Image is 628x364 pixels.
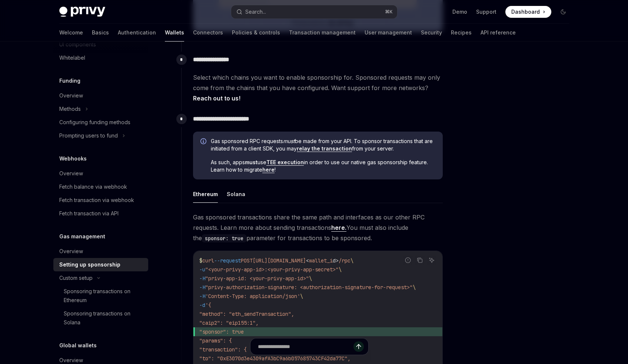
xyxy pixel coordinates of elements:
a: Transaction management [289,24,356,42]
span: -H [199,275,205,282]
span: Gas sponsored transactions share the same path and interfaces as our other RPC requests. Learn mo... [193,212,443,243]
span: -H [199,284,205,291]
a: Policies & controls [232,24,280,42]
span: < [306,257,309,264]
a: Welcome [59,24,83,42]
span: Dashboard [511,8,540,16]
div: Custom setup [59,274,93,282]
span: curl [202,257,214,264]
div: Overview [59,91,83,100]
h5: Global wallets [59,341,97,350]
a: Security [421,24,442,42]
button: Send message [353,341,364,352]
code: sponsor: true [202,234,246,242]
a: Overview [53,245,148,258]
a: Whitelabel [53,51,148,64]
a: Demo [452,8,467,16]
span: $ [199,257,202,264]
a: Configuring funding methods [53,116,148,129]
div: Configuring funding methods [59,118,130,127]
div: Search... [245,7,266,16]
button: Ask AI [427,255,436,265]
span: \ [339,266,342,273]
div: Sponsoring transactions on Solana [64,309,144,327]
span: "<your-privy-app-id>:<your-privy-app-secret>" [205,266,339,273]
span: --request [214,257,241,264]
span: "method": "eth_sendTransaction", [199,311,294,317]
span: -u [199,266,205,273]
a: Support [476,8,496,16]
span: Select which chains you want to enable sponsorship for. Sponsored requests may only come from the... [193,72,443,103]
em: must [283,138,295,144]
span: /rpc [339,257,350,264]
div: Setting up sponsorship [59,260,120,269]
span: "privy-authorization-signature: <authorization-signature-for-request>" [205,284,413,291]
button: Solana [227,185,245,203]
span: \ [309,275,312,282]
button: Ethereum [193,185,218,203]
span: [URL][DOMAIN_NAME] [253,257,306,264]
strong: must [245,159,257,165]
span: "sponsor": true [199,328,244,335]
a: Sponsoring transactions on Ethereum [53,285,148,307]
a: Authentication [118,24,156,42]
a: Overview [53,167,148,180]
span: > [336,257,339,264]
a: TEE execution [266,159,304,166]
span: -d [199,302,205,308]
a: Fetch transaction via API [53,207,148,220]
div: Fetch transaction via API [59,209,119,218]
div: Sponsoring transactions on Ethereum [64,287,144,305]
div: Whitelabel [59,53,85,62]
h5: Webhooks [59,154,87,163]
span: POST [241,257,253,264]
div: Overview [59,247,83,256]
span: \ [350,257,353,264]
a: here [262,166,275,173]
a: Basics [92,24,109,42]
a: Fetch transaction via webhook [53,193,148,207]
h5: Funding [59,76,80,85]
img: dark logo [59,7,105,17]
span: Gas sponsored RPC requests be made from your API. To sponsor transactions that are initiated from... [211,138,435,152]
span: '{ [205,302,211,308]
button: Copy the contents from the code block [415,255,425,265]
div: Prompting users to fund [59,131,118,140]
button: Report incorrect code [403,255,413,265]
span: \ [300,293,303,300]
span: -H [199,293,205,300]
span: "caip2": "eip155:1", [199,320,259,326]
span: ⌘ K [385,9,393,15]
a: User management [365,24,412,42]
a: Setting up sponsorship [53,258,148,271]
span: \ [413,284,416,291]
a: Sponsoring transactions on Solana [53,307,148,329]
a: Fetch balance via webhook [53,180,148,193]
div: Fetch transaction via webhook [59,196,134,205]
span: As such, apps use in order to use our native gas sponsorship feature. Learn how to migrate ! [211,159,435,173]
span: wallet_i [309,257,333,264]
button: Toggle dark mode [557,6,569,18]
div: Fetch balance via webhook [59,182,127,191]
a: Recipes [451,24,472,42]
button: Search...⌘K [231,5,397,19]
a: API reference [481,24,516,42]
a: Overview [53,89,148,102]
div: Methods [59,105,81,113]
a: Dashboard [505,6,551,18]
div: Overview [59,169,83,178]
span: "privy-app-id: <your-privy-app-id>" [205,275,309,282]
a: Wallets [165,24,184,42]
a: Reach out to us! [193,95,240,102]
a: here. [331,224,346,232]
a: relay the transaction [297,145,352,152]
svg: Info [200,138,208,146]
span: d [333,257,336,264]
a: Connectors [193,24,223,42]
h5: Gas management [59,232,105,241]
span: 'Content-Type: application/json' [205,293,300,300]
